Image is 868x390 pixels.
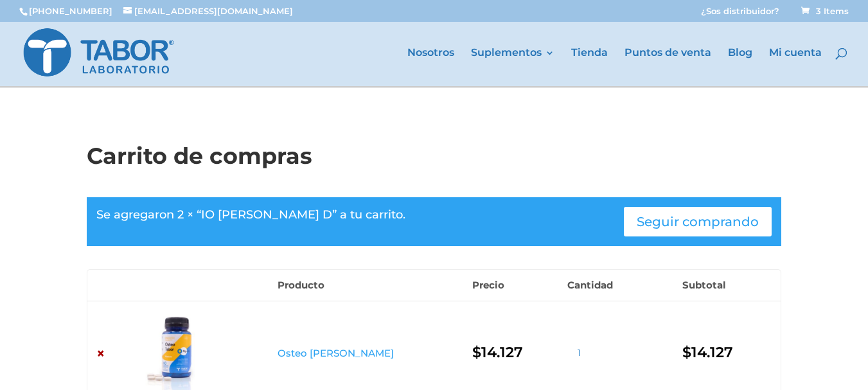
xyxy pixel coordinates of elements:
[471,48,554,86] a: Suplementos
[87,140,781,178] h1: Carrito de compras
[472,343,523,361] bdi: 14.127
[728,48,752,86] a: Blog
[93,346,108,361] a: Remove Osteo Tabor from cart
[682,343,691,361] span: $
[801,6,849,16] span: 3 Items
[466,270,562,301] th: Precio
[769,48,822,86] a: Mi cuenta
[87,197,781,246] div: Se agregaron 2 × “IO [PERSON_NAME] D” a tu carrito.
[123,6,293,16] a: [EMAIL_ADDRESS][DOMAIN_NAME]
[701,7,779,22] a: ¿Sos distribuidor?
[472,343,481,361] span: $
[624,207,772,236] a: Seguir comprando
[22,26,175,79] img: Laboratorio Tabor
[567,335,606,371] input: Qty
[407,48,454,86] a: Nosotros
[799,6,849,16] a: 3 Items
[562,270,677,301] th: Cantidad
[677,270,781,301] th: Subtotal
[272,270,466,301] th: Producto
[29,6,112,16] a: [PHONE_NUMBER]
[624,48,711,86] a: Puntos de venta
[682,343,733,361] bdi: 14.127
[278,347,394,359] a: Osteo [PERSON_NAME]
[571,48,608,86] a: Tienda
